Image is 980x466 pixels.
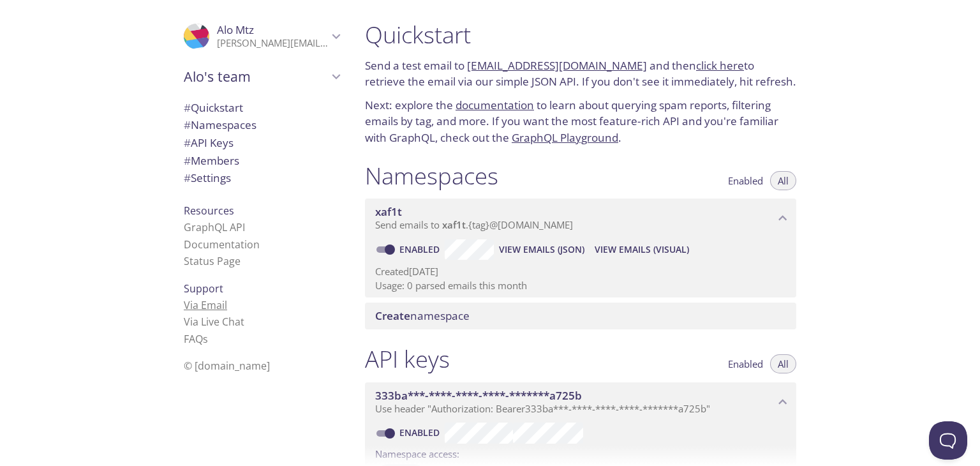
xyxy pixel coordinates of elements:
[184,117,191,132] span: #
[456,98,534,112] a: documentation
[184,170,231,185] span: Settings
[365,20,796,49] h1: Quickstart
[590,239,694,260] button: View Emails (Visual)
[365,199,796,238] div: xaf1t namespace
[217,37,328,50] p: [PERSON_NAME][EMAIL_ADDRESS][DOMAIN_NAME]
[203,332,208,346] span: s
[397,426,445,439] a: Enabled
[184,298,227,312] a: Via Email
[720,354,771,373] button: Enabled
[174,134,350,152] div: API Keys
[375,279,786,292] p: Usage: 0 parsed emails this month
[720,171,771,190] button: Enabled
[595,242,689,257] span: View Emails (Visual)
[184,100,243,115] span: Quickstart
[184,220,245,234] a: GraphQL API
[365,303,796,329] div: Create namespace
[365,162,498,190] h1: Namespaces
[770,171,796,190] button: All
[184,100,191,115] span: #
[770,354,796,373] button: All
[184,237,260,252] a: Documentation
[174,15,350,57] div: Alo Mtz
[365,97,796,146] p: Next: explore the to learn about querying spam reports, filtering emails by tag, and more. If you...
[375,204,402,219] span: xaf1t
[184,117,256,132] span: Namespaces
[365,345,450,373] h1: API keys
[365,57,796,90] p: Send a test email to and then to retrieve the email via our simple JSON API. If you don't see it ...
[397,243,445,255] a: Enabled
[512,130,618,145] a: GraphQL Playground
[174,169,350,187] div: Team Settings
[184,282,223,296] span: Support
[499,242,584,257] span: View Emails (JSON)
[184,254,241,268] a: Status Page
[184,204,234,218] span: Resources
[174,60,350,93] div: Alo's team
[184,135,234,150] span: API Keys
[174,116,350,134] div: Namespaces
[696,58,744,73] a: click here
[375,308,470,323] span: namespace
[184,170,191,185] span: #
[929,421,967,460] iframe: Help Scout Beacon - Open
[184,315,244,329] a: Via Live Chat
[184,359,270,373] span: © [DOMAIN_NAME]
[375,308,410,323] span: Create
[375,218,573,231] span: Send emails to . {tag} @[DOMAIN_NAME]
[184,135,191,150] span: #
[174,152,350,170] div: Members
[184,153,239,168] span: Members
[217,22,254,37] span: Alo Mtz
[184,332,208,346] a: FAQ
[494,239,590,260] button: View Emails (JSON)
[174,99,350,117] div: Quickstart
[442,218,466,231] span: xaf1t
[184,68,328,86] span: Alo's team
[375,265,786,278] p: Created [DATE]
[375,444,459,462] label: Namespace access:
[184,153,191,168] span: #
[467,58,647,73] a: [EMAIL_ADDRESS][DOMAIN_NAME]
